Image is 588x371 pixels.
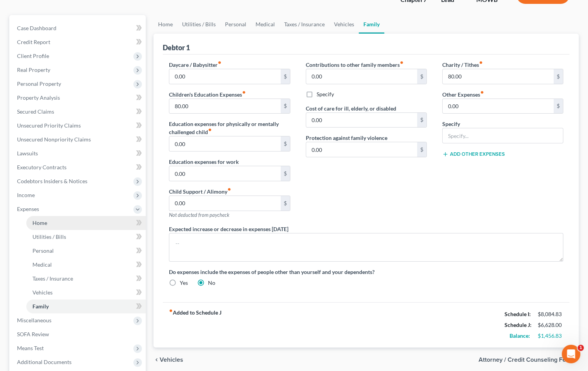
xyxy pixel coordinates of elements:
input: -- [306,69,417,84]
label: Child Support / Alimony [169,187,231,196]
span: Vehicles [32,289,53,296]
label: Charity / Tithes [442,61,483,69]
input: Specify... [443,128,563,143]
label: Specify [317,90,334,98]
label: Yes [180,279,188,287]
input: -- [169,69,280,84]
span: Executory Contracts [17,164,66,170]
input: -- [169,136,280,151]
a: Property Analysis [11,91,146,105]
div: $8,084.83 [538,310,563,318]
div: $ [281,166,290,181]
button: Attorney / Credit Counseling Fees chevron_right [479,357,579,363]
div: $ [417,69,426,84]
div: Debtor 1 [163,43,190,52]
label: Specify [442,120,460,128]
span: Client Profile [17,53,49,59]
span: Credit Report [17,39,50,45]
span: Vehicles [160,357,183,363]
a: Case Dashboard [11,21,146,35]
input: -- [169,166,280,181]
label: Other Expenses [442,90,484,99]
label: No [208,279,215,287]
a: Vehicles [329,15,359,34]
i: chevron_left [153,357,160,363]
i: fiber_manual_record [169,309,173,313]
a: Vehicles [26,286,146,300]
i: fiber_manual_record [400,61,404,65]
a: Utilities / Bills [26,230,146,244]
strong: Added to Schedule J [169,309,222,341]
a: Taxes / Insurance [26,272,146,286]
a: Personal [220,15,251,34]
strong: Balance: [510,332,530,339]
label: Education expenses for physically or mentally challenged child [169,120,290,136]
span: Case Dashboard [17,25,56,31]
input: -- [443,99,554,114]
input: -- [169,99,280,114]
iframe: Intercom live chat [562,345,580,363]
span: Real Property [17,66,50,73]
span: Personal Property [17,80,61,87]
span: Personal [32,247,54,254]
a: Family [26,300,146,313]
span: Codebtors Insiders & Notices [17,178,87,184]
div: $ [554,69,563,84]
div: $1,456.83 [538,332,563,340]
div: $ [281,136,290,151]
a: Home [153,15,177,34]
a: Personal [26,244,146,258]
label: Expected increase or decrease in expenses [DATE] [169,225,288,233]
label: Cost of care for ill, elderly, or disabled [306,104,396,112]
span: Income [17,192,35,198]
label: Contributions to other family members [306,61,404,69]
span: Miscellaneous [17,317,51,323]
input: -- [443,69,554,84]
div: $ [281,196,290,211]
i: fiber_manual_record [479,61,483,65]
span: 1 [578,345,584,351]
a: Unsecured Nonpriority Claims [11,133,146,146]
i: fiber_manual_record [227,187,231,191]
span: Secured Claims [17,108,54,115]
span: Lawsuits [17,150,38,157]
span: Expenses [17,206,39,212]
div: $ [554,99,563,114]
i: fiber_manual_record [208,128,212,132]
span: SOFA Review [17,331,49,337]
strong: Schedule J: [504,322,532,328]
span: Unsecured Priority Claims [17,122,81,129]
a: SOFA Review [11,327,146,341]
span: Unsecured Nonpriority Claims [17,136,91,143]
a: Medical [26,258,146,272]
a: Credit Report [11,35,146,49]
label: Education expenses for work [169,158,239,166]
input: -- [169,196,280,211]
div: $6,628.00 [538,321,563,329]
span: Not deducted from paycheck [169,212,229,218]
label: Do expenses include the expenses of people other than yourself and your dependents? [169,268,563,276]
span: Attorney / Credit Counseling Fees [479,357,573,363]
i: fiber_manual_record [242,90,246,94]
a: Medical [251,15,280,34]
span: Taxes / Insurance [32,275,73,282]
label: Children's Education Expenses [169,90,246,99]
span: Medical [32,261,52,268]
div: $ [417,142,426,157]
button: Add Other Expenses [442,151,505,157]
span: Property Analysis [17,94,60,101]
button: chevron_left Vehicles [153,357,183,363]
span: Means Test [17,345,44,351]
span: Utilities / Bills [32,233,66,240]
input: -- [306,142,417,157]
i: fiber_manual_record [480,90,484,94]
a: Taxes / Insurance [280,15,329,34]
a: Family [359,15,384,34]
strong: Schedule I: [504,311,531,317]
label: Protection against family violence [306,134,387,142]
div: $ [281,99,290,114]
span: Family [32,303,49,310]
span: Home [32,220,47,226]
i: fiber_manual_record [218,61,222,65]
a: Unsecured Priority Claims [11,119,146,133]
